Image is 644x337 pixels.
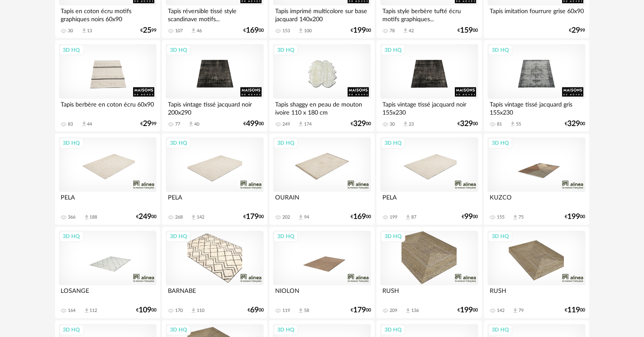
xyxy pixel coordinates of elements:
div: 23 [409,121,414,127]
div: PELA [380,192,478,209]
div: 3D HQ [381,138,405,149]
a: 3D HQ OURAIN 202 Download icon 94 €16900 [269,134,374,225]
span: Download icon [512,308,519,314]
div: 199 [390,215,397,221]
a: 3D HQ LOSANGE 164 Download icon 112 €10900 [55,227,160,319]
div: 3D HQ [488,45,513,56]
div: 3D HQ [59,231,84,242]
div: 3D HQ [166,45,191,56]
div: 3D HQ [166,138,191,149]
div: Tapis vintage tissé jacquard gris 155x230 [488,99,585,116]
div: 366 [68,215,76,221]
span: Download icon [512,214,519,221]
div: 75 [519,215,524,221]
a: 3D HQ Tapis vintage tissé jacquard gris 155x230 81 Download icon 55 €32900 [484,40,589,132]
span: Download icon [298,214,304,221]
div: 3D HQ [488,138,513,149]
a: 3D HQ PELA 199 Download icon 87 €9900 [376,134,482,225]
div: 209 [390,308,397,314]
div: € 00 [243,121,264,127]
div: LOSANGE [59,286,156,303]
span: 199 [568,214,580,220]
div: € 99 [569,28,585,34]
a: 3D HQ Tapis vintage tissé jacquard noir 200x290 77 Download icon 40 €49900 [162,40,267,132]
div: PELA [166,192,263,209]
div: 42 [409,28,414,34]
span: 329 [460,121,473,127]
a: 3D HQ Tapis vintage tissé jacquard noir 155x230 30 Download icon 23 €32900 [376,40,482,132]
span: Download icon [188,121,194,127]
div: 55 [516,121,521,127]
div: € 00 [351,28,371,34]
span: 109 [139,308,151,314]
div: 30 [390,121,395,127]
span: 199 [460,308,473,314]
span: Download icon [190,308,197,314]
div: 3D HQ [59,325,84,336]
div: 81 [497,121,502,127]
span: Download icon [405,308,411,314]
div: 94 [304,215,309,221]
div: 3D HQ [381,45,405,56]
div: 44 [87,121,92,127]
div: € 00 [351,121,371,127]
span: 169 [353,214,366,220]
div: 174 [304,121,312,127]
div: 3D HQ [59,45,84,56]
div: 83 [68,121,73,127]
div: Tapis en coton écru motifs graphiques noirs 60x90 [59,6,156,22]
div: 3D HQ [381,231,405,242]
div: 153 [282,28,290,34]
div: 3D HQ [166,231,191,242]
div: 3D HQ [273,325,298,336]
span: 329 [353,121,366,127]
span: 499 [246,121,259,127]
span: 179 [353,308,366,314]
div: 107 [175,28,183,34]
div: 3D HQ [488,231,513,242]
span: Download icon [402,28,409,34]
span: 119 [568,308,580,314]
div: 155 [497,215,505,221]
a: 3D HQ Tapis berbère en coton écru 60x90 83 Download icon 44 €2999 [55,40,160,132]
a: 3D HQ PELA 366 Download icon 188 €24900 [55,134,160,225]
div: € 00 [243,214,264,220]
div: NIOLON [273,286,371,303]
div: € 00 [136,308,156,314]
div: € 00 [136,214,156,220]
a: 3D HQ NIOLON 119 Download icon 58 €17900 [269,227,374,319]
div: 77 [175,121,180,127]
span: 249 [139,214,151,220]
div: 112 [90,308,98,314]
div: 78 [390,28,395,34]
div: RUSH [488,286,585,303]
div: PELA [59,192,156,209]
span: 29 [572,28,580,34]
div: 136 [411,308,419,314]
div: € 00 [565,214,585,220]
div: 170 [175,308,183,314]
span: Download icon [298,121,304,127]
div: 142 [497,308,505,314]
a: 3D HQ RUSH 209 Download icon 136 €19900 [376,227,482,319]
div: € 00 [565,121,585,127]
div: 58 [304,308,309,314]
span: Download icon [510,121,516,127]
span: 169 [246,28,259,34]
a: 3D HQ BARNABE 170 Download icon 110 €6900 [162,227,267,319]
span: 69 [250,308,259,314]
div: 3D HQ [381,325,405,336]
span: Download icon [190,28,197,34]
div: 46 [197,28,202,34]
div: 87 [411,215,416,221]
div: € 00 [462,214,478,220]
div: Tapis berbère en coton écru 60x90 [59,99,156,116]
div: € 00 [243,28,264,34]
div: 40 [194,121,199,127]
div: 202 [282,215,290,221]
div: 188 [90,215,98,221]
span: Download icon [84,308,90,314]
div: 3D HQ [166,325,191,336]
div: 3D HQ [488,325,513,336]
div: 3D HQ [273,138,298,149]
